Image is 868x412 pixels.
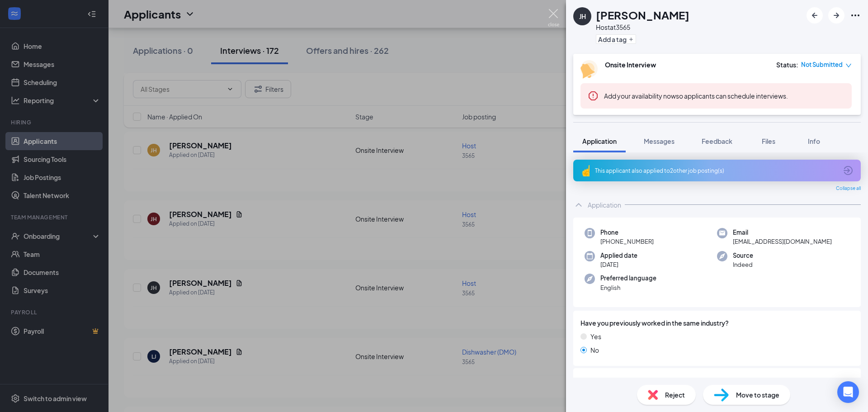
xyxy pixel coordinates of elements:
span: Have you previously worked in the same industry? [580,318,729,328]
div: Host at 3565 [596,23,689,32]
span: No [590,345,599,355]
svg: ArrowRight [831,10,842,21]
span: English [600,283,656,292]
svg: ArrowLeftNew [809,10,820,21]
div: Status : [776,60,798,69]
div: Open Intercom Messenger [837,381,859,403]
span: so applicants can schedule interviews. [604,92,788,100]
button: PlusAdd a tag [596,34,636,44]
span: Info [808,137,820,145]
span: Source [733,251,753,260]
svg: Error [588,90,599,101]
button: Add your availability now [604,91,676,100]
span: Feedback [702,137,732,145]
span: down [845,62,852,69]
div: JH [579,12,586,21]
button: ArrowRight [828,7,844,24]
svg: ChevronUp [573,199,584,210]
span: [EMAIL_ADDRESS][DOMAIN_NAME] [733,237,832,246]
span: Phone [600,228,654,237]
div: This applicant also applied to 2 other job posting(s) [595,167,837,175]
span: Move to stage [736,390,779,400]
svg: Plus [628,37,634,42]
h1: [PERSON_NAME] [596,7,689,23]
span: Indeed [733,260,753,269]
span: Messages [644,137,675,145]
svg: ArrowCircle [843,165,854,176]
span: Not Submitted [801,60,843,69]
span: Application [582,137,617,145]
span: [PHONE_NUMBER] [600,237,654,246]
span: Reject [665,390,685,400]
div: Application [588,200,621,209]
button: ArrowLeftNew [807,7,823,24]
svg: Ellipses [850,10,861,21]
span: Have you previously worked for IHOP? [580,375,695,385]
span: Applied date [600,251,637,260]
span: Yes [590,331,601,341]
span: Collapse all [836,185,861,192]
span: Email [733,228,832,237]
span: Files [762,137,775,145]
b: Onsite Interview [605,61,656,69]
span: [DATE] [600,260,637,269]
span: Preferred language [600,274,656,283]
